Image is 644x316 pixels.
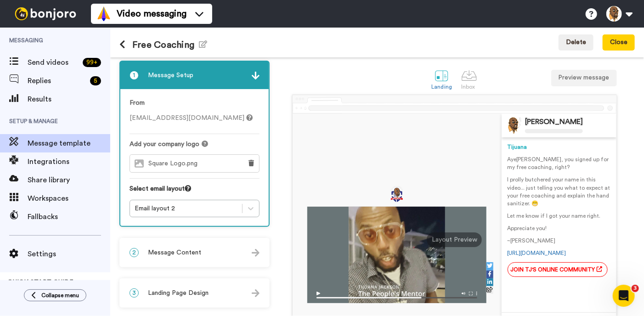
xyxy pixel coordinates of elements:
span: Message Content [148,248,201,257]
img: Profile Image [505,117,522,134]
button: Preview message [551,70,617,86]
button: Close [603,34,635,51]
div: 5 [90,76,101,85]
img: player-controls-full.svg [307,287,486,303]
div: Layout Preview [427,232,482,247]
p: ~[PERSON_NAME] [508,237,610,245]
button: Delete [559,34,593,51]
span: Landing Page Design [148,288,209,298]
span: Share library [28,175,110,186]
img: arrow.svg [252,289,260,297]
img: arrow.svg [252,249,260,257]
span: Collapse menu [41,292,79,299]
label: From [130,98,145,108]
p: Aye [PERSON_NAME] , you signed up for my free coaching, right? [508,156,610,171]
span: Add your company logo [130,140,199,149]
span: Settings [28,248,110,260]
div: Inbox [461,84,477,90]
span: 1 [130,71,139,80]
span: Workspaces [28,193,110,204]
span: Video messaging [117,7,186,20]
h1: Free Coaching [119,39,207,50]
span: Results [28,94,110,105]
button: Collapse menu [24,289,86,301]
a: Landing [427,63,457,95]
a: [URL][DOMAIN_NAME] [508,250,566,256]
iframe: Intercom live chat [613,285,635,307]
p: Let me know if I got your name right. [508,212,610,220]
img: bj-logo-header-white.svg [11,7,80,20]
span: Fallbacks [28,211,110,222]
div: [PERSON_NAME] [525,118,583,126]
div: 99 + [83,58,101,67]
span: [EMAIL_ADDRESS][DOMAIN_NAME] [130,115,253,121]
a: JOIN TJ'S ONLINE COMMUNITY [508,262,608,277]
div: 3Landing Page Design [119,278,270,308]
img: vm-color.svg [96,6,111,21]
div: Select email layout [130,184,260,200]
span: 2 [130,248,139,257]
img: 032164c9-b1d7-4a75-bd10-d1b11b7cb1ee [389,186,405,202]
div: Tijuana [508,143,610,151]
span: Square Logo.png [148,160,202,168]
div: Landing [432,84,452,90]
p: Appreciate you! [508,225,610,232]
div: Email layout 2 [135,204,237,213]
span: Message Setup [148,71,193,80]
span: 3 [130,288,139,298]
span: Replies [28,75,86,86]
span: Integrations [28,156,110,167]
span: Send videos [28,57,79,68]
span: 3 [632,285,639,292]
div: 2Message Content [119,238,270,267]
span: Message template [28,138,110,149]
img: arrow.svg [252,72,260,79]
a: Inbox [457,63,482,95]
p: I prolly butchered your name in this video... just telling you what to expect at your free coachi... [508,176,610,208]
span: QUICK START GUIDE [7,279,73,286]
